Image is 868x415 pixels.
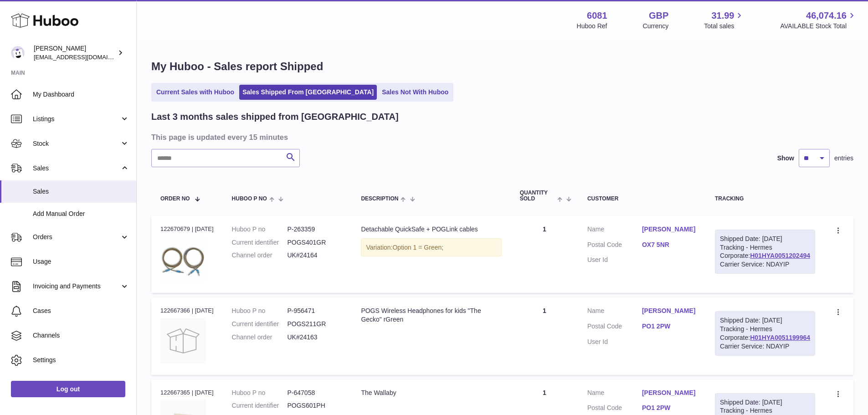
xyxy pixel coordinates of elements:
[720,398,810,407] div: Shipped Date: [DATE]
[33,282,120,291] span: Invoicing and Payments
[33,139,120,148] span: Stock
[34,44,116,61] div: [PERSON_NAME]
[34,53,134,61] span: [EMAIL_ADDRESS][DOMAIN_NAME]
[587,256,642,264] dt: User Id
[361,225,501,234] div: Detachable QuickSafe + POGLink cables
[33,307,129,315] span: Cases
[232,251,288,260] dt: Channel order
[715,230,815,274] div: Tracking - Hermes Corporate:
[587,225,642,236] dt: Name
[232,238,288,247] dt: Current identifier
[720,260,810,269] div: Carrier Service: NDAYIP
[33,233,120,241] span: Orders
[587,10,607,22] strong: 6081
[587,307,642,318] dt: Name
[361,307,501,324] div: POGS Wireless Headphones for kids "The Gecko" rGreen
[160,318,206,364] img: no-photo.jpg
[232,389,288,397] dt: Huboo P no
[33,257,129,266] span: Usage
[153,85,237,100] a: Current Sales with Huboo
[151,111,399,123] h2: Last 3 months sales shipped from [GEOGRAPHIC_DATA]
[642,389,697,397] a: [PERSON_NAME]
[587,338,642,346] dt: User Id
[287,307,343,315] dd: P-956471
[160,389,214,397] div: 122667365 | [DATE]
[587,196,697,202] div: Customer
[780,10,857,31] a: 46,074.16 AVAILABLE Stock Total
[720,316,810,325] div: Shipped Date: [DATE]
[577,22,607,31] div: Huboo Ref
[720,235,810,243] div: Shipped Date: [DATE]
[642,322,697,331] a: PO1 2PW
[151,132,851,142] h3: This page is updated every 15 minutes
[704,22,745,31] span: Total sales
[643,22,669,31] div: Currency
[33,187,129,196] span: Sales
[232,225,288,234] dt: Huboo P no
[642,225,697,234] a: [PERSON_NAME]
[160,196,190,202] span: Order No
[160,225,214,233] div: 122670679 | [DATE]
[232,320,288,328] dt: Current identifier
[511,216,578,293] td: 1
[232,307,288,315] dt: Huboo P no
[287,401,343,410] dd: POGS601PH
[232,196,267,202] span: Huboo P no
[642,241,697,249] a: OX7 5NR
[780,22,857,31] span: AVAILABLE Stock Total
[392,244,443,251] span: Option 1 = Green;
[642,404,697,412] a: PO1 2PW
[704,10,745,31] a: 31.99 Total sales
[33,210,129,218] span: Add Manual Order
[720,342,810,351] div: Carrier Service: NDAYIP
[520,190,555,202] span: Quantity Sold
[287,251,343,260] dd: UK#24164
[361,196,398,202] span: Description
[750,334,810,341] a: H01HYA0051199964
[715,311,815,356] div: Tracking - Hermes Corporate:
[287,238,343,247] dd: POGS401GR
[160,236,206,282] img: Cable-Blue_60263375-39ac-41f6-8aae-6dd5e1be1904.png
[151,59,853,74] h1: My Huboo - Sales report Shipped
[834,154,853,163] span: entries
[750,252,810,259] a: H01HYA0051202494
[33,90,129,99] span: My Dashboard
[649,10,668,22] strong: GBP
[239,85,377,100] a: Sales Shipped From [GEOGRAPHIC_DATA]
[33,356,129,364] span: Settings
[511,297,578,374] td: 1
[33,164,120,173] span: Sales
[711,10,734,22] span: 31.99
[287,320,343,328] dd: POGS211GR
[160,307,214,315] div: 122667366 | [DATE]
[379,85,452,100] a: Sales Not With Huboo
[777,154,794,163] label: Show
[587,389,642,400] dt: Name
[642,307,697,315] a: [PERSON_NAME]
[715,196,815,202] div: Tracking
[361,238,501,257] div: Variation:
[287,389,343,397] dd: P-647058
[361,389,501,397] div: The Wallaby
[287,225,343,234] dd: P-263359
[232,333,288,342] dt: Channel order
[11,381,125,397] a: Log out
[287,333,343,342] dd: UK#24163
[587,241,642,251] dt: Postal Code
[232,401,288,410] dt: Current identifier
[806,10,847,22] span: 46,074.16
[587,322,642,333] dt: Postal Code
[11,46,25,60] img: internalAdmin-6081@internal.huboo.com
[33,115,120,123] span: Listings
[587,404,642,415] dt: Postal Code
[33,331,129,340] span: Channels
